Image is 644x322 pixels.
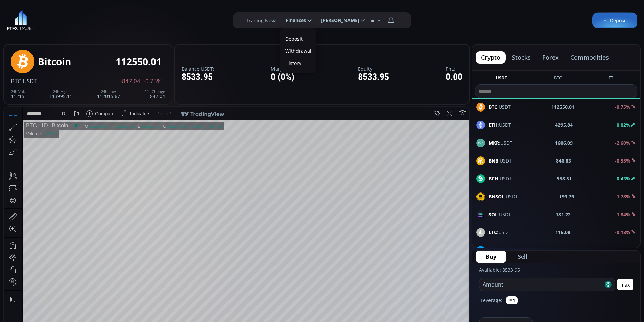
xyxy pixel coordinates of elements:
div:  [6,90,11,97]
div: 0 (0%) [271,72,301,82]
b: 846.83 [556,157,571,164]
b: BNSOL [488,193,504,200]
span: Deposit [602,17,627,24]
div: 4.709K [39,24,53,29]
span: -0.75% [144,78,162,84]
button: USDT [493,75,510,83]
b: 558.51 [557,175,572,182]
div: H [107,17,111,22]
b: 181.22 [556,211,571,218]
label: PnL: [446,66,462,71]
span: :USDT [488,157,512,164]
a: Deposit [282,33,315,44]
div: 11215 [11,90,25,99]
span: Finances [281,14,306,27]
img: LOGO [7,10,35,30]
span: -847.04 [120,78,140,84]
div: 8533.95 [358,72,389,82]
b: ETH [488,122,498,128]
b: 4295.84 [555,121,573,128]
b: 0.43% [617,175,630,182]
div: Bitcoin [38,56,71,67]
button: crypto [476,51,506,64]
button: 11:01:57 (UTC) [386,268,423,281]
span: :USDT [488,211,511,218]
span: :USDT [21,77,37,85]
div: Bitcoin [44,16,64,22]
div: 112550.02 [163,17,183,22]
label: Balance USDT: [182,66,214,71]
b: SOL [488,211,498,218]
span: :USDT [488,121,511,128]
div: 0.00 [446,72,462,82]
button: max [617,279,633,290]
b: 24.65 [558,247,570,254]
b: -2.60% [615,140,630,146]
label: Margin Used: [271,66,301,71]
div: auto [452,272,461,277]
b: MKR [488,140,499,146]
b: BNB [488,157,498,164]
span: :USDT [488,229,510,236]
span: Buy [486,253,496,261]
span: :USDT [488,247,513,254]
div: 8533.95 [182,72,214,82]
div: -847.04 [144,90,165,99]
div: 113995.11 [49,90,72,99]
b: 193.79 [559,193,574,200]
b: 0.02% [617,122,630,128]
button: Sell [508,251,538,263]
label: Trading News [246,17,278,24]
div: 5y [24,272,29,277]
span: :USDT [488,139,512,146]
b: -1.78% [615,193,630,200]
div: D [57,4,61,9]
div: BTC [22,16,33,22]
span: 11:01:57 (UTC) [388,272,421,277]
div: 1m [55,272,62,277]
button: stocks [506,51,536,64]
div: Toggle Auto Scale [450,268,464,281]
span: BTC [11,77,21,85]
a: History [282,58,315,68]
div: Toggle Percentage [429,268,439,281]
div: 112500.00 [85,17,105,22]
b: LINK [488,247,500,253]
div: +50.02 (+0.04%) [185,17,218,22]
div: Hide Drawings Toolbar [16,252,19,261]
button: ✕1 [506,296,518,304]
div: 24h Low [97,90,120,94]
div: Toggle Log Scale [439,268,450,281]
div: O [80,17,84,22]
label: Equity: [358,66,389,71]
div: Compare [91,4,111,9]
button: Buy [476,251,506,263]
b: 1606.09 [555,139,573,146]
label: Withdrawal [282,46,315,56]
div: L [134,17,136,22]
div: 1D [33,16,44,22]
div: C [159,17,163,22]
button: BTC [551,75,565,83]
div: 112335.60 [136,17,157,22]
b: -1.84% [615,211,630,218]
div: 112550.01 [116,56,162,67]
div: 1y [34,272,39,277]
div: 113525.00 [111,17,131,22]
label: Available: 8533.95 [479,267,520,273]
b: BCH [488,175,498,182]
div: 1d [76,272,82,277]
button: forex [537,51,564,64]
div: Market open [69,16,75,22]
button: ETH [606,75,619,83]
div: 24h Change [144,90,165,94]
div: 3m [44,272,50,277]
span: :USDT [488,175,512,182]
span: Sell [518,253,527,261]
a: Deposit [592,13,637,28]
div: log [441,272,448,277]
span: :USDT [488,193,518,200]
button: commodities [565,51,614,64]
div: Indicators [126,4,147,9]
